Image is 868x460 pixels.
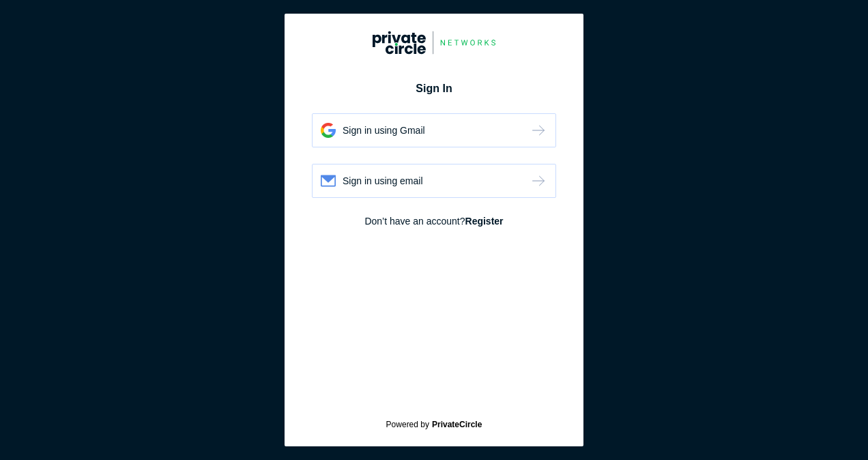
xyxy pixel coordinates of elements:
[312,214,556,228] div: Don’t have an account?
[343,124,425,137] div: Sign in using Gmail
[432,420,482,429] strong: PrivateCircle
[373,31,495,55] img: Google
[530,173,547,189] img: Google
[465,216,504,227] strong: Register
[302,420,566,429] div: Powered by
[343,174,423,188] div: Sign in using email
[321,175,336,187] img: Google
[321,123,336,138] img: Google
[312,81,556,97] div: Sign In
[530,122,547,139] img: Google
